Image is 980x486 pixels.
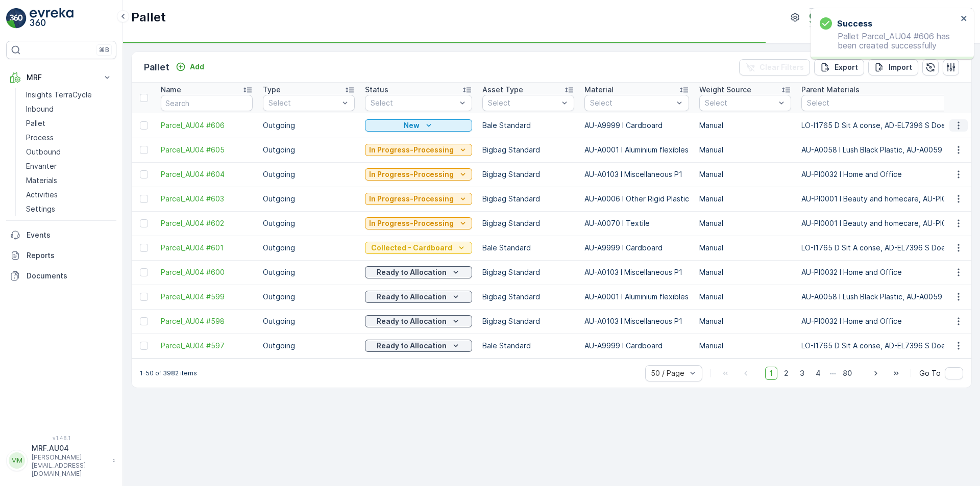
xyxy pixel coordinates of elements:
img: logo_light-DOdMpM7g.png [30,8,73,29]
img: logo [6,8,27,29]
a: Parcel_AU04 #597 [161,341,253,351]
p: Activities [26,190,58,200]
td: Manual [694,138,796,162]
a: Process [22,131,116,145]
td: Outgoing [258,285,360,309]
span: Parcel_AU04 #605 [161,145,253,155]
p: Select [705,98,775,108]
div: Toggle Row Selected [140,317,148,325]
div: Toggle Row Selected [140,146,148,154]
p: Weight Source [699,85,751,95]
td: Bigbag Standard [477,285,579,309]
button: Ready to Allocation [365,315,472,327]
p: Pallet Parcel_AU04 #606 has been created successfully [820,32,958,50]
td: AU-A0103 I Miscellaneous P1 [579,162,694,187]
a: Inbound [22,102,116,116]
p: Outbound [26,147,61,157]
p: Asset Type [482,85,523,95]
td: Manual [694,309,796,334]
a: Envanter [22,159,116,173]
a: Parcel_AU04 #601 [161,243,253,253]
p: Process [26,133,54,143]
a: Reports [6,245,116,266]
a: Outbound [22,145,116,159]
button: Import [868,59,918,75]
button: In Progress-Processing [365,217,472,229]
button: Ready to Allocation [365,266,472,278]
p: Type [263,85,281,95]
p: Status [365,85,388,95]
p: Export [835,62,858,72]
td: AU-A0070 I Textile [579,211,694,236]
a: Parcel_AU04 #600 [161,267,253,277]
p: ⌘B [99,46,109,54]
td: Manual [694,285,796,309]
td: Bale Standard [477,236,579,260]
p: Pallet [144,60,169,74]
a: Activities [22,188,116,202]
button: Clear Filters [739,59,810,75]
p: Ready to Allocation [377,316,447,326]
a: Materials [22,173,116,188]
p: In Progress-Processing [369,145,454,155]
button: Ready to Allocation [365,291,472,303]
input: Search [161,95,253,111]
p: Ready to Allocation [377,341,447,351]
button: In Progress-Processing [365,168,472,181]
a: Parcel_AU04 #606 [161,120,253,131]
td: Outgoing [258,309,360,334]
a: Parcel_AU04 #599 [161,292,253,302]
td: Manual [694,334,796,358]
button: close [961,14,968,24]
button: Terracycle-AU04 - Sendable(+10:00) [810,8,972,27]
p: Select [268,98,339,108]
a: Settings [22,202,116,216]
p: Parent Materials [801,85,860,95]
td: Bale Standard [477,334,579,358]
td: Bigbag Standard [477,138,579,162]
p: Material [584,85,614,95]
td: AU-A0006 I Other Rigid Plastic [579,187,694,211]
button: Export [814,59,864,75]
a: Events [6,225,116,245]
td: AU-A0103 I Miscellaneous P1 [579,260,694,285]
span: Parcel_AU04 #603 [161,194,253,204]
button: New [365,119,472,132]
p: 1-50 of 3982 items [140,369,197,377]
div: Toggle Row Selected [140,170,148,178]
a: Insights TerraCycle [22,88,116,102]
p: Name [161,85,181,95]
a: Parcel_AU04 #602 [161,218,253,228]
a: Parcel_AU04 #604 [161,169,253,180]
p: Envanter [26,161,57,171]
td: Bigbag Standard [477,187,579,211]
a: Parcel_AU04 #598 [161,316,253,326]
button: MMMRF.AU04[PERSON_NAME][EMAIL_ADDRESS][DOMAIN_NAME] [6,443,116,478]
td: Manual [694,113,796,138]
td: Manual [694,260,796,285]
p: Select [371,98,456,108]
td: Outgoing [258,211,360,236]
p: Pallet [26,118,45,129]
span: Go To [919,368,941,378]
td: Outgoing [258,113,360,138]
button: MRF [6,67,116,88]
p: Collected - Cardboard [371,243,452,253]
p: Reports [27,250,112,261]
p: Documents [27,271,112,281]
p: Select [488,98,558,108]
a: Pallet [22,116,116,131]
td: Bigbag Standard [477,260,579,285]
button: Ready to Allocation [365,340,472,352]
p: In Progress-Processing [369,194,454,204]
img: terracycle_logo.png [810,12,826,23]
p: ... [830,367,836,380]
button: In Progress-Processing [365,193,472,205]
p: Materials [26,175,57,186]
td: Bigbag Standard [477,162,579,187]
td: Outgoing [258,138,360,162]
